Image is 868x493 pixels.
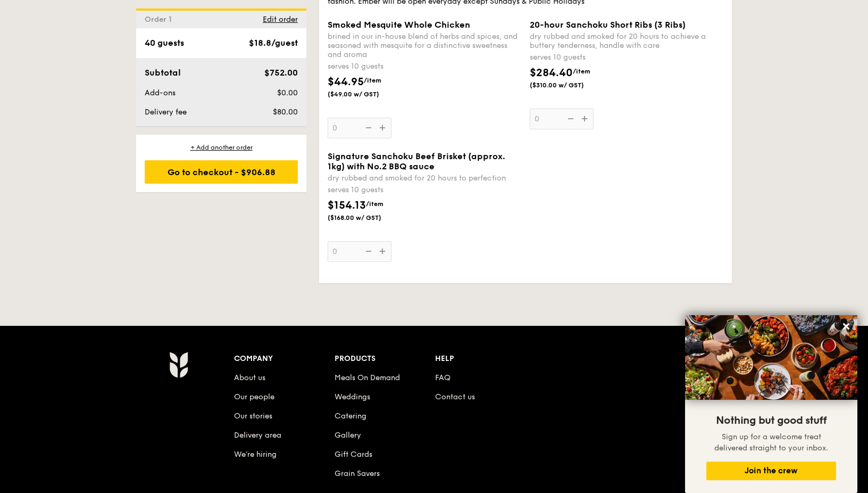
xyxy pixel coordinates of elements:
button: Close [838,318,855,335]
span: Delivery fee [145,108,187,117]
div: Help [435,351,536,366]
span: $44.95 [328,76,364,88]
span: Edit order [263,15,298,24]
a: Catering [335,412,366,421]
span: ($168.00 w/ GST) [328,213,400,222]
span: Signature Sanchoku Beef Brisket (approx. 1kg) with No.2 BBQ sauce [328,151,505,171]
div: $18.8/guest [249,37,298,50]
button: Join the crew [706,462,836,480]
span: /item [364,77,381,84]
span: /item [366,200,383,208]
span: $752.00 [264,68,298,78]
span: Sign up for a welcome treat delivered straight to your inbox. [714,432,828,453]
span: $154.13 [328,199,366,212]
a: FAQ [435,373,450,382]
div: brined in our in-house blend of herbs and spices, and seasoned with mesquite for a distinctive sw... [328,32,521,59]
span: ($310.00 w/ GST) [530,81,602,89]
div: serves 10 guests [530,52,723,63]
a: Grain Savers [335,469,380,478]
a: Delivery area [234,431,281,440]
span: $0.00 [277,88,298,97]
span: Subtotal [145,68,181,78]
span: Smoked Mesquite Whole Chicken [328,20,470,30]
a: Meals On Demand [335,373,400,382]
a: We’re hiring [234,450,277,459]
div: dry rubbed and smoked for 20 hours to perfection [328,174,521,183]
span: /item [573,68,590,75]
div: dry rubbed and smoked for 20 hours to achieve a buttery tenderness, handle with care [530,32,723,50]
div: serves 10 guests [328,185,521,195]
a: About us [234,373,265,382]
span: $80.00 [273,108,298,117]
img: DSC07876-Edit02-Large.jpeg [685,315,857,400]
span: Order 1 [145,15,176,24]
span: 20-hour Sanchoku Short Ribs (3 Ribs) [530,20,686,30]
a: Our stories [234,412,272,421]
div: Go to checkout - $906.88 [145,160,298,184]
a: Gallery [335,431,361,440]
div: 40 guests [145,37,184,50]
a: Our people [234,392,274,401]
div: + Add another order [145,143,298,152]
span: ($49.00 w/ GST) [328,90,400,98]
span: $284.40 [530,67,573,79]
div: Company [234,351,335,366]
div: Products [335,351,435,366]
img: AYc88T3wAAAABJRU5ErkJggg== [169,351,188,378]
span: Add-ons [145,88,176,97]
a: Contact us [435,392,475,401]
a: Weddings [335,392,370,401]
span: Nothing but good stuff [716,414,827,427]
div: serves 10 guests [328,61,521,72]
a: Gift Cards [335,450,372,459]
